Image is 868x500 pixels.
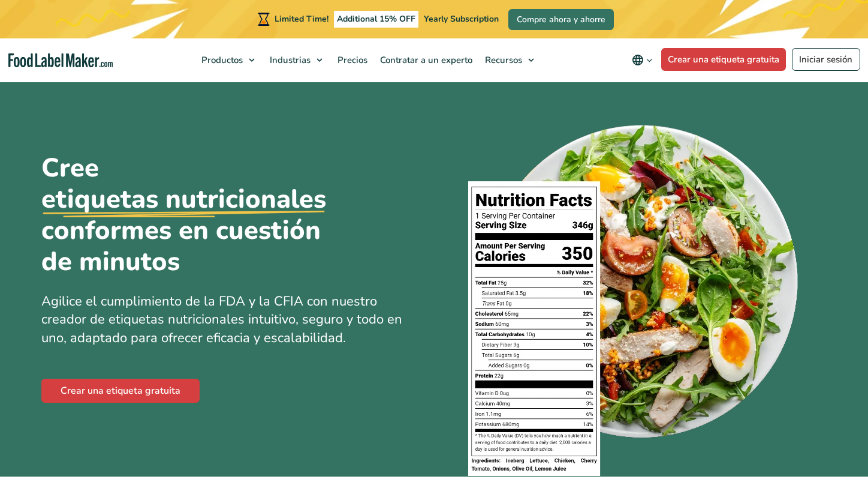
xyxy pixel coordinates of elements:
span: Additional 15% OFF [334,11,418,28]
span: Yearly Subscription [424,13,499,25]
span: Industrias [266,54,312,66]
a: Precios [331,38,371,82]
a: Compre ahora y ahorre [508,9,614,30]
span: Agilice el cumplimiento de la FDA y la CFIA con nuestro creador de etiquetas nutricionales intuit... [41,292,402,348]
a: Crear una etiqueta gratuita [661,48,786,71]
a: Iniciar sesión [792,48,860,71]
button: Change language [623,48,661,72]
a: Recursos [479,38,540,82]
h1: Cree conformes en cuestión de minutos [41,152,353,278]
span: Contratar a un experto [376,54,474,66]
span: Productos [198,54,244,66]
a: Industrias [264,38,328,82]
img: Un plato de comida con una etiqueta de información nutricional encima. [468,117,802,477]
a: Crear una etiqueta gratuita [41,379,200,403]
a: Productos [195,38,261,82]
span: Recursos [481,54,523,66]
a: Food Label Maker homepage [8,53,113,67]
a: Contratar a un experto [374,38,476,82]
u: etiquetas nutricionales [41,184,326,215]
span: Precios [334,54,369,66]
span: Limited Time! [275,13,328,25]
